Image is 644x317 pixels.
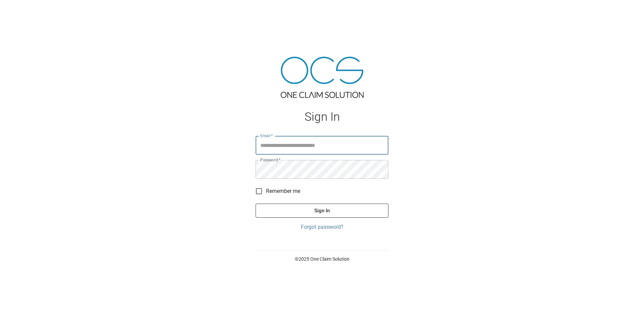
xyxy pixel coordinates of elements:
[8,4,35,17] img: ocs-logo-white-transparent.png
[256,110,388,124] h1: Sign In
[256,256,388,262] p: © 2025 One Claim Solution
[281,57,364,98] img: ocs-logo-tra.png
[256,204,388,218] button: Sign In
[266,187,300,195] span: Remember me
[260,157,280,163] label: Password
[256,223,388,231] a: Forgot password?
[260,133,273,139] label: Email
